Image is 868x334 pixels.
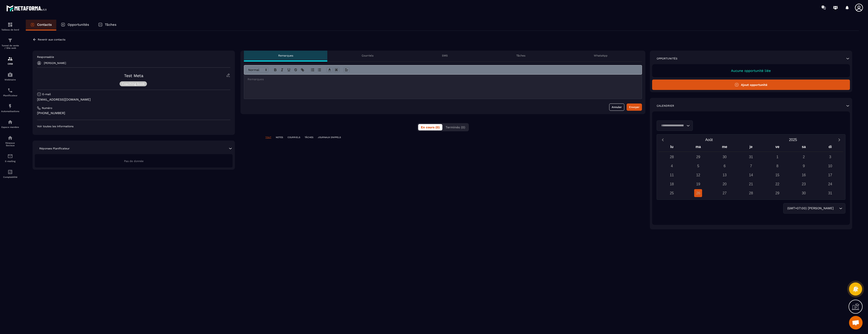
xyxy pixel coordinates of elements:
[1,150,19,166] a: emailemailE-mailing
[657,120,693,131] div: Search for option
[774,189,781,197] div: 29
[747,171,755,179] div: 14
[276,136,283,139] p: NOTES
[783,203,845,214] div: Search for option
[747,162,755,170] div: 7
[68,23,89,27] p: Opportunités
[721,180,729,188] div: 20
[1,100,19,116] a: automationsautomationsAutomatisations
[694,162,702,170] div: 5
[442,54,448,57] p: SMS
[764,144,791,152] div: ve
[747,153,755,161] div: 31
[7,103,13,109] img: automations
[1,84,19,100] a: schedulerschedulerPlanificateur
[42,106,52,110] p: Numéro
[7,88,13,93] img: scheduler
[694,153,702,161] div: 29
[835,206,838,211] input: Search for option
[774,171,781,179] div: 15
[657,104,674,108] p: Calendrier
[7,153,13,159] img: email
[627,103,642,111] button: Envoyer
[37,97,230,102] p: [EMAIL_ADDRESS][DOMAIN_NAME]
[38,38,65,41] p: Revenir aux contacts
[37,55,230,59] p: Responsable
[1,142,19,147] p: Réseaux Sociaux
[685,144,712,152] div: ma
[774,180,781,188] div: 22
[774,162,781,170] div: 8
[6,4,47,12] img: logo
[39,147,70,150] p: Réponses Planificateur
[1,34,19,53] a: formationformationTunnel de vente / Site web
[835,137,843,143] button: Next month
[1,19,19,34] a: formationformationTableau de bord
[629,105,639,109] div: Envoyer
[668,162,676,170] div: 4
[1,160,19,162] p: E-mailing
[659,144,843,197] div: Calendar wrapper
[667,136,751,144] button: Open months overlay
[1,132,19,150] a: social-networksocial-networkRéseaux Sociaux
[318,136,341,139] p: JOURNAUX D'APPELS
[668,171,676,179] div: 11
[826,180,834,188] div: 24
[800,171,808,179] div: 16
[37,23,52,27] p: Contacts
[7,135,13,141] img: social-network
[721,162,729,170] div: 6
[1,166,19,182] a: accountantaccountantComptabilité
[7,119,13,125] img: automations
[659,153,843,197] div: Calendar days
[594,54,608,57] p: WhatsApp
[278,54,293,57] p: Remarques
[657,69,845,73] p: Aucune opportunité liée
[657,57,677,60] p: Opportunités
[44,61,66,65] p: [PERSON_NAME]
[652,80,850,90] button: Ajout opportunité
[362,54,373,57] p: Courriels
[791,144,817,152] div: sa
[124,73,143,78] a: Test Meta
[747,180,755,188] div: 21
[721,153,729,161] div: 30
[122,82,145,85] p: Coaching book
[747,189,755,197] div: 28
[37,111,230,115] p: [PHONE_NUMBER]
[7,38,13,43] img: formation
[421,125,440,129] span: En cours (0)
[668,189,676,197] div: 25
[694,171,702,179] div: 12
[446,125,465,129] span: Terminés (0)
[800,189,808,197] div: 30
[800,162,808,170] div: 9
[516,54,525,57] p: Tâches
[786,206,835,211] span: (GMT+07:00) [PERSON_NAME]
[94,20,121,31] a: Tâches
[418,124,442,130] button: En cours (0)
[1,78,19,81] p: Webinaire
[105,23,116,27] p: Tâches
[694,189,702,197] div: 26
[1,176,19,178] p: Comptabilité
[694,180,702,188] div: 19
[7,169,13,175] img: accountant
[659,137,667,143] button: Previous month
[1,28,19,31] p: Tableau de bord
[7,56,13,61] img: formation
[265,136,271,139] p: TOUT
[826,162,834,170] div: 10
[443,124,468,130] button: Terminés (0)
[7,72,13,77] img: automations
[668,180,676,188] div: 18
[56,20,94,31] a: Opportunités
[659,144,685,152] div: lu
[1,53,19,68] a: formationformationCRM
[800,153,808,161] div: 2
[1,63,19,65] p: CRM
[849,316,863,329] a: Open chat
[42,92,51,96] p: E-mail
[774,153,781,161] div: 1
[37,125,230,128] p: Voir toutes les informations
